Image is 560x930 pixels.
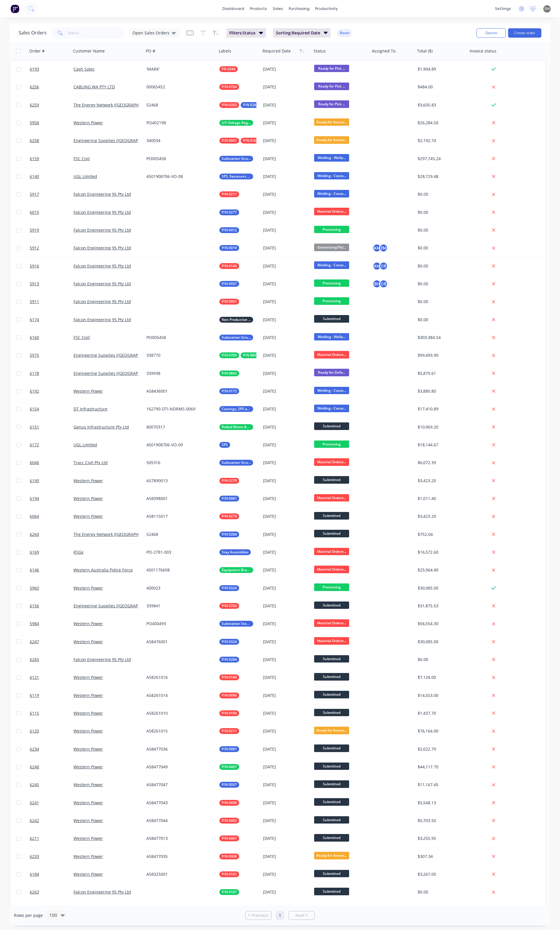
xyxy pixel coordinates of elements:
[219,728,239,734] button: P/N 0211
[30,579,73,597] a: 5960
[314,48,326,54] div: Status
[222,120,251,126] span: S/S Voltage Reg Lids
[30,513,39,519] span: 6064
[222,728,237,734] span: P/N 0211
[146,66,211,72] div: 'MARK'
[30,96,73,114] a: 6259
[219,764,239,770] button: P/N 0407
[73,227,131,233] a: Falcon Engineering 95 Pty Ltd
[219,585,239,591] button: P/N 0324
[222,603,237,609] span: P/N 0764
[276,911,284,920] a: Page 1 is your current page
[30,382,73,400] a: 6192
[219,746,239,752] button: P/N 0081
[30,352,39,358] span: 5975
[30,603,39,609] span: 6156
[73,567,133,573] a: Western Australia Police Force
[219,406,253,412] button: Castings, SPS and Buy In
[30,764,39,770] span: 6248
[73,496,103,501] a: Western Power
[222,549,249,555] span: Stay Assemblies
[30,329,73,346] a: 6160
[222,460,251,466] span: Substation Structural Steel
[30,102,39,108] span: 6259
[219,424,253,430] button: Rolled 50mm Bars
[30,293,73,310] a: 5911
[222,567,251,573] span: Equipment Brackets
[146,138,211,144] div: 340034
[30,370,39,376] span: 6178
[73,245,131,251] a: Falcon Engineering 95 Pty Ltd
[30,639,39,645] span: 6247
[146,156,211,162] div: PO005458
[19,30,47,36] h1: Sales Orders
[222,764,237,770] span: P/N 0407
[219,496,239,501] button: P/N 0081
[30,818,39,824] span: 6242
[222,66,235,72] span: PN 0344
[10,4,19,13] img: Factory
[30,800,39,806] span: 6241
[73,460,108,465] a: Tracc Civil Pty Ltd
[30,281,39,287] span: 5913
[30,746,39,752] span: 6234
[263,138,309,144] div: [DATE]
[30,657,39,662] span: 6265
[219,603,239,609] button: P/N 0764
[68,27,125,39] input: Search...
[372,48,395,54] div: Assigned To
[30,239,73,257] a: 5912
[219,370,239,376] button: P/N 0802
[30,66,39,72] span: 6193
[30,191,39,197] span: 5917
[337,29,352,37] button: Reset
[73,263,131,269] a: Falcon Engineering 95 Pty Ltd
[73,621,103,626] a: Western Power
[30,150,73,167] a: 6159
[222,263,237,269] span: P/N 0145
[30,472,73,490] a: 6190
[30,168,73,185] a: 6140
[219,84,239,90] button: P/N 0704
[73,335,90,340] a: FSC Civil
[30,221,73,239] a: 5919
[247,4,270,13] div: products
[222,102,237,108] span: P/N 0283
[222,782,237,788] span: P/N 0057
[314,83,349,90] span: Ready for Pick ...
[73,835,103,841] a: Western Power
[372,262,381,270] div: AM
[30,138,39,144] span: 6258
[263,66,309,72] div: [DATE]
[30,812,73,829] a: 6242
[219,639,239,645] button: P/N 0324
[219,227,239,233] button: P/N 0412
[314,154,349,161] span: Welding - Wella...
[222,245,237,251] span: P/N 0019
[30,60,73,78] a: 6193
[243,352,258,358] span: P/N 0802
[30,317,39,323] span: 6174
[220,4,247,13] a: dashboard
[30,454,73,471] a: 6046
[418,138,463,144] div: $2,192.74
[30,400,73,418] a: 6154
[30,567,39,573] span: 6146
[243,138,258,144] span: P/N 0162
[30,299,39,305] span: 5911
[30,275,73,293] a: 5913
[219,352,260,358] button: P/N 0785P/N 0802
[545,6,550,11] span: DH
[222,299,237,305] span: P/N 0001
[379,279,388,288] div: CR
[30,496,39,501] span: 6194
[30,365,73,382] a: 6178
[219,478,239,484] button: P/N 0279
[73,388,103,394] a: Western Power
[379,244,388,252] div: EM
[372,279,388,288] button: BHCR
[417,48,433,54] div: Total ($)
[262,48,291,54] div: Required Date
[30,674,39,680] span: 6121
[222,442,228,448] span: SPS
